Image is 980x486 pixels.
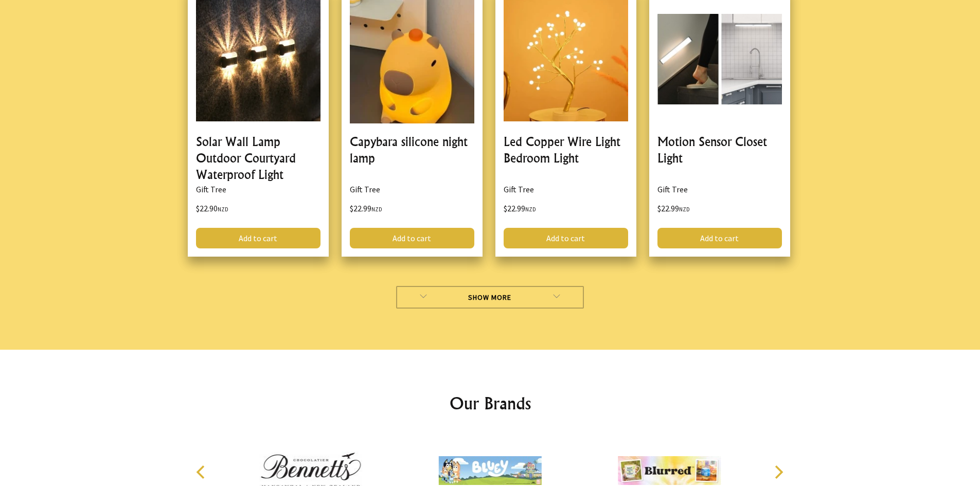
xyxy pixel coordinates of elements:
[350,228,474,248] a: Add to cart
[191,461,213,483] button: Previous
[767,461,790,483] button: Next
[186,391,795,416] h2: Our Brands
[396,286,584,309] a: Show More
[657,228,782,248] a: Add to cart
[196,228,320,248] a: Add to cart
[504,228,628,248] a: Add to cart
